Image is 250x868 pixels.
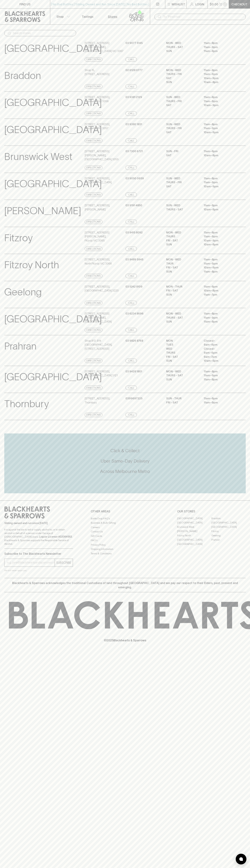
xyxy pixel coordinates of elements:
[85,176,112,184] p: [STREET_ADDRESS] , [GEOGRAPHIC_DATA]
[4,176,102,191] p: [GEOGRAPHIC_DATA]
[166,243,198,247] p: SUN
[239,857,243,861] img: bubble-icon
[125,84,137,89] a: Call
[85,413,102,417] a: Directions
[177,538,211,542] a: [GEOGRAPHIC_DATA]
[125,386,137,390] a: Call
[204,401,236,405] p: 11am – 9pm
[125,68,143,72] p: 02 6128 0777
[204,208,236,212] p: 10am – 8pm
[177,529,211,533] a: [PERSON_NAME]
[75,9,100,24] a: Tastings
[204,355,236,359] p: 9am – 7pm
[125,138,137,143] a: Call
[85,285,119,293] p: [STREET_ADDRESS] , [GEOGRAPHIC_DATA] 3220
[166,49,198,53] p: SUN
[166,351,198,355] p: THURS
[204,176,236,181] p: 11am – 8pm
[19,2,31,6] p: FIND US
[4,521,73,525] p: Sibling owned and run since [DATE]
[91,543,159,547] a: Privacy Policy
[125,301,137,305] a: Call
[125,231,143,235] p: 03 9415 8092
[85,57,102,62] a: Directions
[56,560,71,565] p: SUBSCRIBE
[4,258,59,272] p: Fitzroy North
[85,258,112,266] p: [STREET_ADDRESS] , North Fitzroy VIC 3068
[85,122,110,130] p: [STREET_ADDRESS] , Brunswick VIC 3057
[85,396,110,405] p: [STREET_ADDRESS] , Thornbury
[85,203,110,211] p: [STREET_ADDRESS] , [PERSON_NAME]
[4,458,246,464] h5: Uber Same-Day Delivery
[163,14,243,20] input: Try "Pinot noir"
[204,396,236,401] p: 11am – 8pm
[177,516,211,521] a: [GEOGRAPHIC_DATA]
[125,122,142,126] p: 03 9380 1831
[204,370,236,374] p: 11am – 8pm
[204,373,236,378] p: 11am – 9pm
[4,122,102,137] p: [GEOGRAPHIC_DATA]
[125,166,137,170] a: Call
[204,258,236,262] p: 11am – 8pm
[125,95,142,99] p: 03 9381 2129
[166,293,198,297] p: SUN
[125,413,137,417] a: Call
[125,176,144,181] p: 03 9050 0659
[125,57,137,62] a: Call
[125,370,142,374] p: 03 9428 1801
[4,569,73,572] p: We will never spam you
[166,149,198,153] p: SUN - FRI
[204,239,236,243] p: 10am – 9pm
[166,396,198,401] p: Sun - Thur
[91,525,159,529] a: Careers
[166,373,198,378] p: THURS - SAT
[204,203,236,208] p: 11am – 8pm
[211,538,246,542] a: Prahran
[204,180,236,184] p: 11am – 9pm
[204,68,236,72] p: 11am – 8pm
[204,289,236,293] p: 10am – 8pm
[56,14,64,19] p: Shop
[211,533,246,538] a: Geelong
[204,231,236,235] p: 11am – 8pm
[166,320,198,324] p: SUN
[166,312,198,316] p: MON - WED
[204,153,236,158] p: 10am – 8pm
[125,149,143,153] p: 03 7300 6721
[177,509,246,513] p: OUR STORES
[204,343,236,347] p: 9am – 6pm
[204,72,236,76] p: 11am – 9pm
[204,351,236,355] p: 9am – 6pm
[204,149,236,153] p: 11am – 8pm
[85,84,102,89] a: Directions
[204,103,236,107] p: 10am – 9pm
[166,103,198,107] p: SAT
[166,99,198,103] p: THURS - FRI
[4,285,42,300] p: Geelong
[91,547,159,551] a: Shipping Information
[166,203,198,208] p: SUN - WED
[85,231,125,243] p: [STREET_ADDRESS][PERSON_NAME] , Fitzroy VIC 3065
[85,68,109,76] p: Shop 15 , [STREET_ADDRESS]
[85,138,102,143] a: Directions
[195,2,204,6] p: Login
[4,95,102,110] p: [GEOGRAPHIC_DATA]
[91,538,159,543] a: FAQ's
[224,3,226,5] p: 0
[166,95,198,99] p: SUN - WED
[204,312,236,316] p: 11am – 8pm
[91,530,159,534] a: Contact Us
[4,396,49,411] p: Thornbury
[204,235,236,239] p: 11am – 9pm
[4,433,246,493] div: Call to action block
[166,235,198,239] p: THURS
[204,266,236,270] p: 10am – 9pm
[204,130,236,134] p: 10am – 9pm
[166,270,198,274] p: SUN
[204,270,236,274] p: 11am – 8pm
[125,339,143,343] p: 03 9826 8768
[204,339,236,343] p: Closed –
[125,111,137,116] a: Call
[4,312,102,326] p: [GEOGRAPHIC_DATA]
[166,231,198,235] p: MON - WED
